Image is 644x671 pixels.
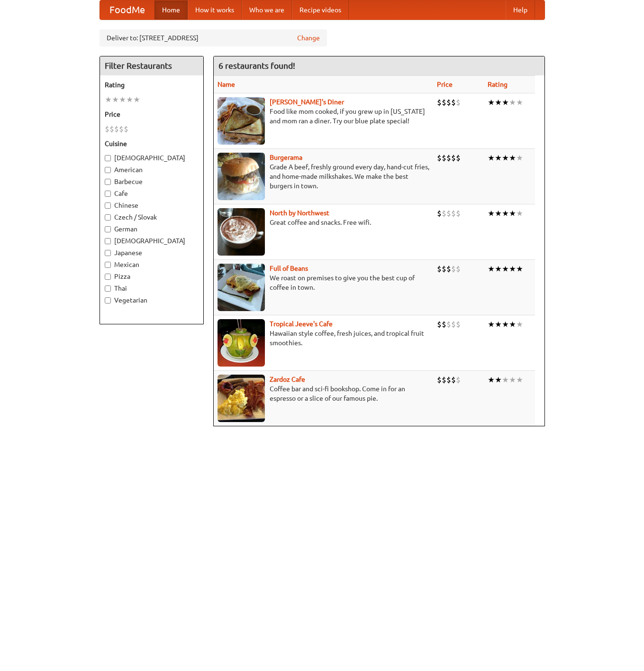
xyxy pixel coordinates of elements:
[218,319,265,367] img: jeeves.jpg
[109,124,114,134] li: $
[114,124,119,134] li: $
[105,212,199,222] label: Czech / Slovak
[488,375,495,385] li: ★
[105,94,112,105] li: ★
[105,201,199,210] label: Chinese
[270,265,308,272] b: Full of Beans
[437,97,442,108] li: $
[451,375,456,385] li: $
[270,154,302,161] b: Burgerama
[509,264,516,274] li: ★
[100,0,154,19] a: FoodMe
[488,319,495,330] li: ★
[456,375,461,385] li: $
[502,264,509,274] li: ★
[488,81,508,88] a: Rating
[437,264,442,274] li: $
[133,94,140,105] li: ★
[442,208,446,219] li: $
[502,319,509,330] li: ★
[451,153,456,163] li: $
[495,375,502,385] li: ★
[509,153,516,163] li: ★
[451,319,456,330] li: $
[437,153,442,163] li: $
[218,375,265,422] img: zardoz.jpg
[502,375,509,385] li: ★
[105,250,111,256] input: Japanese
[495,264,502,274] li: ★
[437,375,442,385] li: $
[442,97,446,108] li: $
[188,0,242,19] a: How it works
[100,29,327,46] div: Deliver to: [STREET_ADDRESS]
[437,208,442,219] li: $
[451,264,456,274] li: $
[516,97,523,108] li: ★
[218,153,265,200] img: burgerama.jpg
[105,191,111,197] input: Cafe
[506,0,535,19] a: Help
[218,329,429,348] p: Hawaiian style coffee, fresh juices, and tropical fruit smoothies.
[451,208,456,219] li: $
[509,208,516,219] li: ★
[456,264,461,274] li: $
[126,94,133,105] li: ★
[119,124,124,134] li: $
[105,260,199,269] label: Mexican
[105,248,199,257] label: Japanese
[509,319,516,330] li: ★
[442,375,446,385] li: $
[105,262,111,268] input: Mexican
[495,208,502,219] li: ★
[297,33,320,43] a: Change
[124,124,128,134] li: $
[446,97,451,108] li: $
[516,153,523,163] li: ★
[488,264,495,274] li: ★
[218,81,235,88] a: Name
[105,284,199,293] label: Thai
[218,162,429,191] p: Grade A beef, freshly ground every day, hand-cut fries, and home-made milkshakes. We make the bes...
[446,208,451,219] li: $
[105,274,111,280] input: Pizza
[437,81,453,88] a: Price
[105,297,111,303] input: Vegetarian
[218,384,429,403] p: Coffee bar and sci-fi bookshop. Come in for an espresso or a slice of our famous pie.
[495,319,502,330] li: ★
[446,319,451,330] li: $
[105,165,199,175] label: American
[218,218,429,227] p: Great coffee and snacks. Free wifi.
[488,97,495,108] li: ★
[119,94,126,105] li: ★
[105,179,111,185] input: Barbecue
[270,376,305,383] a: Zardoz Cafe
[105,153,199,163] label: [DEMOGRAPHIC_DATA]
[488,208,495,219] li: ★
[509,375,516,385] li: ★
[218,273,429,292] p: We roast on premises to give you the best cup of coffee in town.
[516,264,523,274] li: ★
[154,0,188,19] a: Home
[292,0,349,19] a: Recipe videos
[105,110,199,119] h5: Price
[105,214,111,221] input: Czech / Slovak
[105,295,199,305] label: Vegetarian
[456,153,461,163] li: $
[270,320,333,328] a: Tropical Jeeve's Cafe
[516,319,523,330] li: ★
[105,189,199,198] label: Cafe
[446,375,451,385] li: $
[516,375,523,385] li: ★
[105,167,111,173] input: American
[105,272,199,281] label: Pizza
[218,97,265,145] img: sallys.jpg
[105,80,199,90] h5: Rating
[270,209,329,217] a: North by Northwest
[105,238,111,244] input: [DEMOGRAPHIC_DATA]
[218,264,265,311] img: beans.jpg
[456,208,461,219] li: $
